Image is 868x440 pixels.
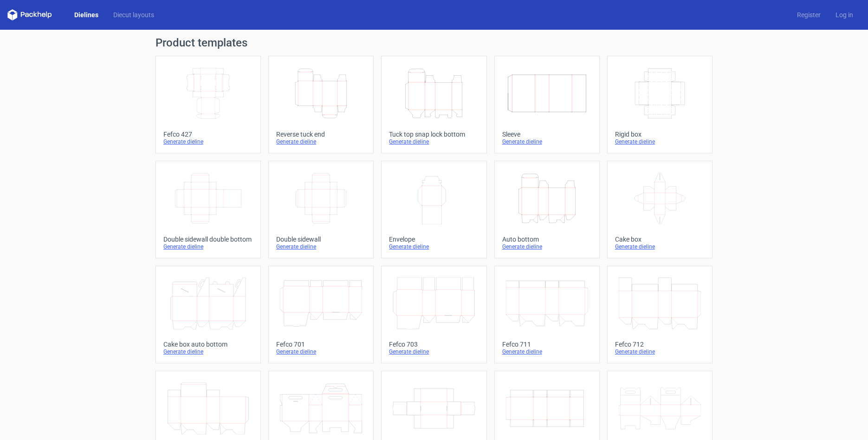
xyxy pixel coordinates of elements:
div: Generate dieline [615,348,705,355]
div: Generate dieline [163,348,253,355]
div: Fefco 703 [389,341,479,348]
div: Double sidewall [276,236,366,243]
a: Cake boxGenerate dieline [607,161,713,258]
div: Generate dieline [276,348,366,355]
a: Log in [828,10,861,20]
div: Fefco 427 [163,131,253,138]
div: Tuck top snap lock bottom [389,131,479,138]
div: Generate dieline [502,348,592,355]
div: Generate dieline [276,243,366,250]
div: Fefco 711 [502,341,592,348]
div: Cake box auto bottom [163,341,253,348]
div: Auto bottom [502,236,592,243]
a: Fefco 427Generate dieline [155,56,261,153]
div: Fefco 701 [276,341,366,348]
h1: Product templates [155,37,713,48]
a: Double sidewallGenerate dieline [268,161,374,258]
div: Cake box [615,236,705,243]
a: SleeveGenerate dieline [494,56,600,153]
div: Sleeve [502,131,592,138]
a: Fefco 711Generate dieline [494,266,600,363]
a: Auto bottomGenerate dieline [494,161,600,258]
a: EnvelopeGenerate dieline [381,161,486,258]
a: Double sidewall double bottomGenerate dieline [155,161,261,258]
div: Generate dieline [615,138,705,145]
div: Generate dieline [163,243,253,250]
div: Generate dieline [615,243,705,250]
div: Reverse tuck end [276,131,366,138]
a: Fefco 703Generate dieline [381,266,486,363]
a: Register [790,10,828,20]
div: Double sidewall double bottom [163,236,253,243]
a: Fefco 712Generate dieline [607,266,713,363]
a: Cake box auto bottomGenerate dieline [155,266,261,363]
div: Generate dieline [502,243,592,250]
div: Generate dieline [163,138,253,145]
a: Tuck top snap lock bottomGenerate dieline [381,56,486,153]
div: Envelope [389,236,479,243]
a: Dielines [67,10,106,20]
div: Generate dieline [502,138,592,145]
a: Rigid boxGenerate dieline [607,56,713,153]
div: Fefco 712 [615,341,705,348]
div: Rigid box [615,131,705,138]
div: Generate dieline [276,138,366,145]
div: Generate dieline [389,138,479,145]
a: Diecut layouts [106,10,162,20]
div: Generate dieline [389,243,479,250]
a: Reverse tuck endGenerate dieline [268,56,374,153]
a: Fefco 701Generate dieline [268,266,374,363]
div: Generate dieline [389,348,479,355]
